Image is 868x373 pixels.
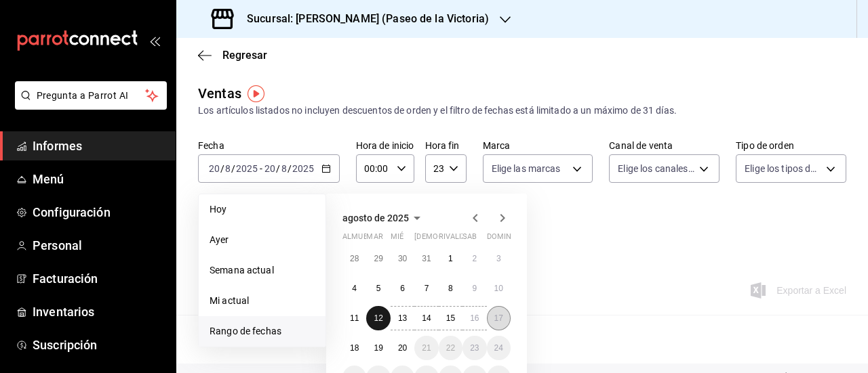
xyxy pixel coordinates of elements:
[374,343,382,353] abbr: 19 de agosto de 2025
[9,98,167,112] a: Pregunta a Parrot AI
[391,336,414,360] button: 20 de agosto de 2025
[446,343,455,353] font: 22
[248,85,264,102] button: Marcador de información sobre herramientas
[398,254,407,263] font: 30
[398,313,407,323] font: 13
[374,343,382,353] font: 19
[462,232,477,241] font: sab
[487,276,511,301] button: 10 de agosto de 2025
[374,313,382,323] font: 12
[376,284,381,293] abbr: 5 de agosto de 2025
[352,284,357,293] font: 4
[448,284,453,293] abbr: 8 de agosto de 2025
[224,163,231,174] input: --
[342,232,382,241] font: almuerzo
[391,276,414,301] button: 6 de agosto de 2025
[494,313,503,323] abbr: 17 de agosto de 2025
[33,338,97,352] font: Suscripción
[342,232,382,246] abbr: lunes
[425,284,429,293] abbr: 7 de agosto de 2025
[487,336,511,360] button: 24 de agosto de 2025
[494,343,503,353] abbr: 24 de agosto de 2025
[281,163,288,174] input: --
[342,306,366,330] button: 11 de agosto de 2025
[33,238,82,253] font: Personal
[342,210,425,226] button: agosto de 2025
[210,326,281,336] font: Rango de fechas
[264,163,276,174] input: --
[391,232,403,241] font: mié
[366,232,382,241] font: mar
[439,276,462,301] button: 8 de agosto de 2025
[494,284,503,293] font: 10
[391,306,414,330] button: 13 de agosto de 2025
[496,254,501,263] abbr: 3 de agosto de 2025
[350,343,359,353] abbr: 18 de agosto de 2025
[350,313,359,323] font: 11
[414,232,494,241] font: [DEMOGRAPHIC_DATA]
[446,313,455,323] abbr: 15 de agosto de 2025
[414,276,438,301] button: 7 de agosto de 2025
[210,265,274,276] font: Semana actual
[414,306,438,330] button: 14 de agosto de 2025
[220,163,224,174] font: /
[462,276,486,301] button: 9 de agosto de 2025
[618,163,726,174] font: Elige los canales de venta
[247,12,489,25] font: Sucursal: [PERSON_NAME] (Paseo de la Victoria)
[439,246,462,271] button: 1 de agosto de 2025
[494,313,503,323] font: 17
[33,305,94,319] font: Inventarios
[376,284,381,293] font: 5
[472,254,477,263] abbr: 2 de agosto de 2025
[366,306,390,330] button: 12 de agosto de 2025
[198,85,241,102] font: Ventas
[352,284,357,293] abbr: 4 de agosto de 2025
[366,246,390,271] button: 29 de julio de 2025
[414,246,438,271] button: 31 de julio de 2025
[487,232,519,241] font: dominio
[425,284,429,293] font: 7
[494,343,503,353] font: 24
[342,213,409,223] font: agosto de 2025
[425,140,460,151] font: Hora fin
[609,140,673,151] font: Canal de venta
[470,313,479,323] abbr: 16 de agosto de 2025
[366,276,390,301] button: 5 de agosto de 2025
[292,163,315,174] input: ----
[398,343,407,353] font: 20
[288,163,292,174] font: /
[198,105,677,116] font: Los artículos listados no incluyen descuentos de orden y el filtro de fechas está limitado a un m...
[350,254,359,263] font: 28
[210,204,226,215] font: Hoy
[446,313,455,323] font: 15
[472,284,477,293] font: 9
[400,284,405,293] abbr: 6 de agosto de 2025
[494,284,503,293] abbr: 10 de agosto de 2025
[342,276,366,301] button: 4 de agosto de 2025
[472,254,477,263] font: 2
[487,306,511,330] button: 17 de agosto de 2025
[470,313,479,323] font: 16
[391,246,414,271] button: 30 de julio de 2025
[422,254,431,263] font: 31
[487,232,519,246] abbr: domingo
[33,205,111,219] font: Configuración
[350,313,359,323] abbr: 11 de agosto de 2025
[439,232,476,241] font: rivalizar
[398,313,407,323] abbr: 13 de agosto de 2025
[231,163,235,174] font: /
[470,343,479,353] font: 23
[356,140,414,151] font: Hora de inicio
[470,343,479,353] abbr: 23 de agosto de 2025
[222,49,267,62] font: Regresar
[198,140,224,151] font: Fecha
[33,271,98,286] font: Facturación
[472,284,477,293] abbr: 9 de agosto de 2025
[366,232,382,246] abbr: martes
[400,284,405,293] font: 6
[448,284,453,293] font: 8
[374,254,382,263] font: 29
[414,232,494,246] abbr: jueves
[439,306,462,330] button: 15 de agosto de 2025
[446,343,455,353] abbr: 22 de agosto de 2025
